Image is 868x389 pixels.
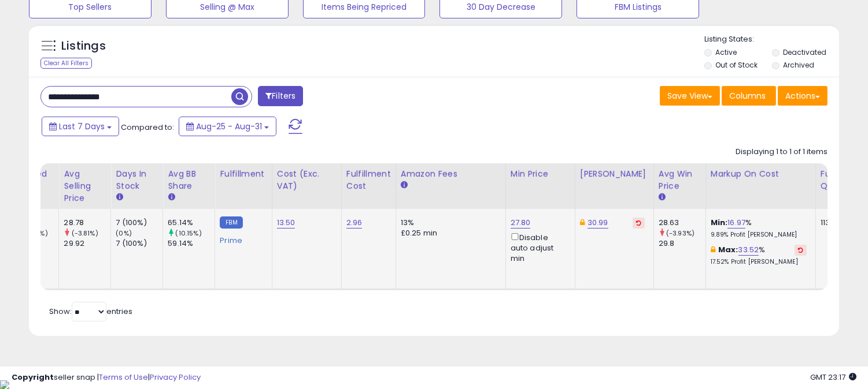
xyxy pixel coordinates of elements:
div: 7 (100%) [116,238,162,249]
div: Amazon Fees [401,168,501,180]
label: Active [715,47,737,57]
div: 29.92 [64,238,110,249]
div: 28.63 [659,218,706,228]
div: % [711,245,807,266]
a: 30.99 [588,217,608,229]
div: Disable auto adjust min [511,231,566,264]
div: Avg Selling Price [64,168,106,204]
button: Actions [778,86,828,106]
div: Fulfillment [220,168,267,180]
button: Aug-25 - Aug-31 [179,117,276,136]
button: Last 7 Days [42,117,119,136]
small: FBM [220,216,242,229]
small: (0%) [116,229,132,238]
p: Listing States: [704,34,839,45]
small: Amazon Fees. [401,180,408,190]
div: Days In Stock [116,168,158,192]
h5: Listings [61,38,106,54]
div: Clear All Filters [40,58,92,69]
a: 13.50 [277,217,296,229]
div: Prime [220,231,263,245]
b: Min: [711,217,728,228]
a: 33.52 [738,244,759,256]
div: Fulfillment Cost [346,168,391,192]
small: Avg Win Price. [659,192,666,203]
b: Max: [718,244,738,255]
th: The percentage added to the cost of goods (COGS) that forms the calculator for Min & Max prices. [706,163,815,209]
div: seller snap | | [12,372,201,383]
span: Last 7 Days [59,121,105,132]
span: Columns [729,90,766,102]
a: Privacy Policy [150,372,201,383]
a: Terms of Use [99,372,148,383]
span: Compared to: [121,122,174,133]
a: 2.96 [346,217,363,229]
div: Markup on Cost [711,168,811,180]
button: Filters [258,86,303,106]
a: 27.80 [511,217,531,229]
div: Avg BB Share [168,168,210,192]
small: Avg BB Share. [168,192,175,203]
span: Show: entries [49,306,132,317]
div: 29.8 [659,238,706,249]
button: Save View [660,86,720,106]
small: Days In Stock. [116,192,123,203]
label: Deactivated [783,47,826,57]
p: 9.89% Profit [PERSON_NAME] [711,231,807,239]
span: Aug-25 - Aug-31 [196,121,262,132]
a: 16.97 [727,217,745,229]
span: 2025-09-8 23:17 GMT [810,372,856,383]
small: (10.15%) [176,229,202,238]
div: Avg Win Price [659,168,701,192]
p: 17.52% Profit [PERSON_NAME] [711,258,807,266]
div: Min Price [511,168,570,180]
div: Ordered Items [12,168,54,192]
label: Archived [783,60,814,70]
small: (-3.93%) [666,229,695,238]
div: 13% [401,218,497,228]
div: 65.14% [168,218,215,228]
div: 7 (100%) [116,218,162,228]
i: This overrides the store level max markup for this listing [711,246,715,253]
i: Revert to store-level Max Markup [798,247,803,253]
div: Displaying 1 to 1 of 1 items [736,147,828,158]
div: £0.25 min [401,228,497,238]
small: (-3.81%) [72,229,98,238]
div: Cost (Exc. VAT) [277,168,337,192]
div: % [711,218,807,239]
div: 59.14% [168,238,215,249]
label: Out of Stock [715,60,758,70]
div: 113 [821,218,856,228]
button: Columns [722,86,776,106]
div: Fulfillable Quantity [821,168,860,192]
strong: Copyright [12,372,54,383]
div: 28.78 [64,218,110,228]
div: [PERSON_NAME] [580,168,649,180]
